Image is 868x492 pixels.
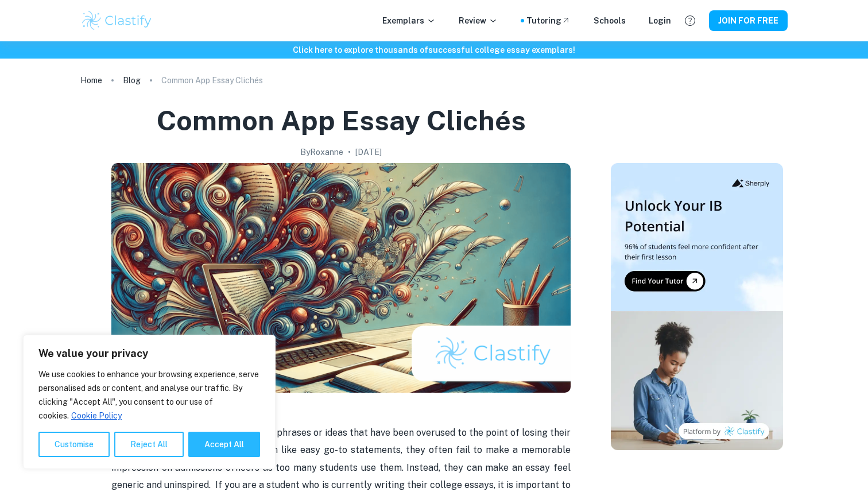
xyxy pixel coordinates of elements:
img: Clastify logo [80,9,153,32]
button: JOIN FOR FREE [709,10,788,31]
div: We value your privacy [23,335,276,469]
button: Help and Feedback [680,11,700,30]
p: Review [459,14,498,27]
button: Reject All [114,432,184,457]
h2: [DATE] [355,146,382,158]
a: Home [80,72,102,88]
a: Login [649,14,671,27]
p: Exemplars [382,14,436,27]
a: Cookie Policy [71,410,122,421]
a: Blog [123,72,141,88]
p: We value your privacy [38,347,260,361]
button: Customise [38,432,110,457]
p: We use cookies to enhance your browsing experience, serve personalised ads or content, and analys... [38,367,260,423]
p: Common App Essay Clichés [161,74,263,87]
h1: Common App Essay Clichés [157,102,526,139]
a: Tutoring [526,14,571,27]
p: • [348,146,351,158]
img: Thumbnail [611,163,783,450]
button: Accept All [188,432,260,457]
a: Schools [594,14,626,27]
img: Common App Essay Clichés cover image [111,163,571,393]
h2: By Roxanne [300,146,343,158]
h6: Click here to explore thousands of successful college essay exemplars ! [2,44,866,56]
